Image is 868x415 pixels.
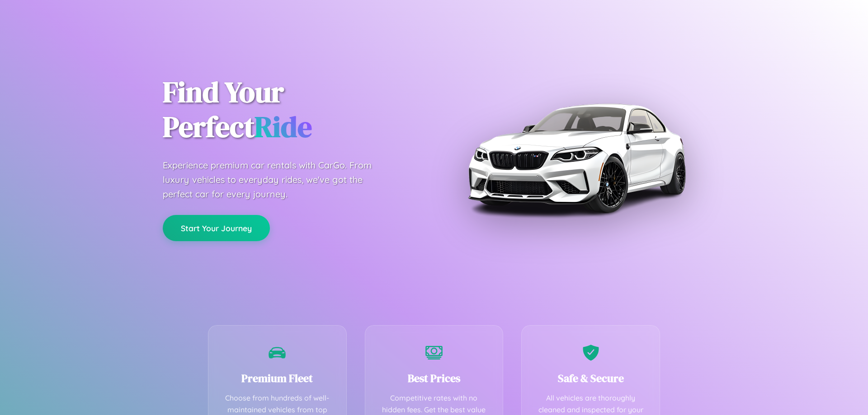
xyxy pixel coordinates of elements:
[379,371,490,386] h3: Best Prices
[163,158,389,201] p: Experience premium car rentals with CarGo. From luxury vehicles to everyday rides, we've got the ...
[163,215,270,241] button: Start Your Journey
[535,371,646,386] h3: Safe & Secure
[163,75,420,145] h1: Find Your Perfect
[463,45,689,271] img: Premium BMW car rental vehicle
[255,107,312,146] span: Ride
[222,371,333,386] h3: Premium Fleet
